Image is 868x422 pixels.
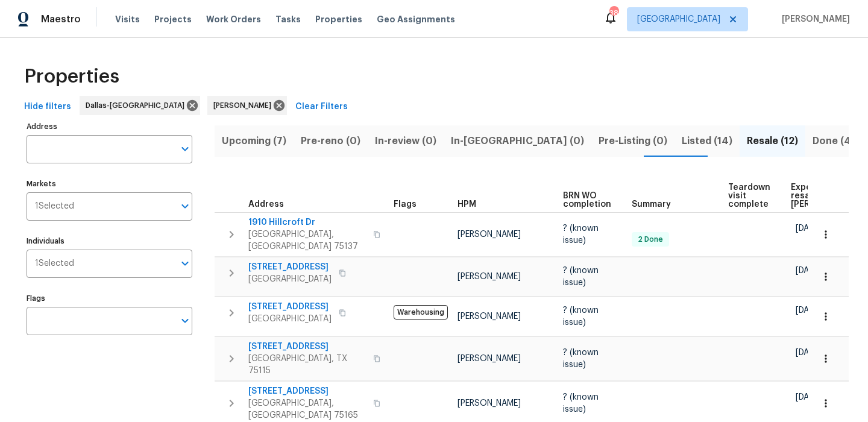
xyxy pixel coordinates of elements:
span: Properties [315,13,362,25]
span: Maestro [41,13,81,25]
span: Expected resale [PERSON_NAME] [791,183,859,209]
span: [DATE] [796,348,821,357]
span: BRN WO completion [563,192,611,209]
span: ? (known issue) [563,348,599,369]
span: ? (known issue) [563,393,599,414]
button: Open [177,255,193,272]
span: Resale (12) [747,133,798,150]
span: Hide filters [24,99,71,115]
div: 38 [609,7,618,19]
span: [GEOGRAPHIC_DATA], [GEOGRAPHIC_DATA] 75137 [248,228,366,253]
div: Dallas-[GEOGRAPHIC_DATA] [80,96,200,115]
span: ? (known issue) [563,306,599,327]
button: Hide filters [19,96,76,118]
span: Geo Assignments [377,13,455,25]
span: [PERSON_NAME] [458,230,521,239]
span: [GEOGRAPHIC_DATA], TX 75115 [248,353,366,377]
span: [PERSON_NAME] [458,272,521,281]
span: 1 Selected [35,259,74,269]
span: In-[GEOGRAPHIC_DATA] (0) [451,133,584,150]
span: [PERSON_NAME] [777,13,850,25]
span: Dallas-[GEOGRAPHIC_DATA] [86,99,189,112]
span: Work Orders [206,13,261,25]
label: Flags [27,295,192,302]
span: Projects [154,13,192,25]
span: [DATE] [796,306,821,315]
span: Visits [115,13,140,25]
span: Address [248,200,284,209]
span: [PERSON_NAME] [458,312,521,321]
button: Open [177,198,193,215]
span: Pre-reno (0) [301,133,360,150]
span: Done (402) [813,133,868,150]
span: [GEOGRAPHIC_DATA] [248,313,332,325]
span: [GEOGRAPHIC_DATA] [248,273,332,285]
div: [PERSON_NAME] [207,96,287,115]
span: [STREET_ADDRESS] [248,301,332,313]
span: Pre-Listing (0) [599,133,667,150]
label: Markets [27,180,192,187]
button: Open [177,140,193,157]
label: Individuals [27,238,192,245]
span: [DATE] [796,224,821,233]
span: Flags [394,200,417,209]
span: [STREET_ADDRESS] [248,261,332,273]
span: Warehousing [394,305,448,320]
span: [GEOGRAPHIC_DATA] [637,13,720,25]
label: Address [27,123,192,130]
span: Upcoming (7) [222,133,286,150]
span: [STREET_ADDRESS] [248,385,366,397]
span: 1 Selected [35,201,74,212]
span: Clear Filters [295,99,348,115]
span: [PERSON_NAME] [213,99,276,112]
span: Summary [632,200,671,209]
span: Teardown visit complete [728,183,770,209]
span: [PERSON_NAME] [458,354,521,363]
button: Clear Filters [291,96,353,118]
span: [DATE] [796,393,821,402]
span: 2 Done [633,235,668,245]
span: Tasks [275,15,301,24]
span: Listed (14) [682,133,732,150]
span: In-review (0) [375,133,436,150]
span: HPM [458,200,476,209]
span: [PERSON_NAME] [458,399,521,408]
span: ? (known issue) [563,224,599,245]
button: Open [177,312,193,329]
span: [GEOGRAPHIC_DATA], [GEOGRAPHIC_DATA] 75165 [248,397,366,421]
span: 1910 Hillcroft Dr [248,216,366,228]
span: Properties [24,71,119,83]
span: ? (known issue) [563,266,599,287]
span: [STREET_ADDRESS] [248,341,366,353]
span: [DATE] [796,266,821,275]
